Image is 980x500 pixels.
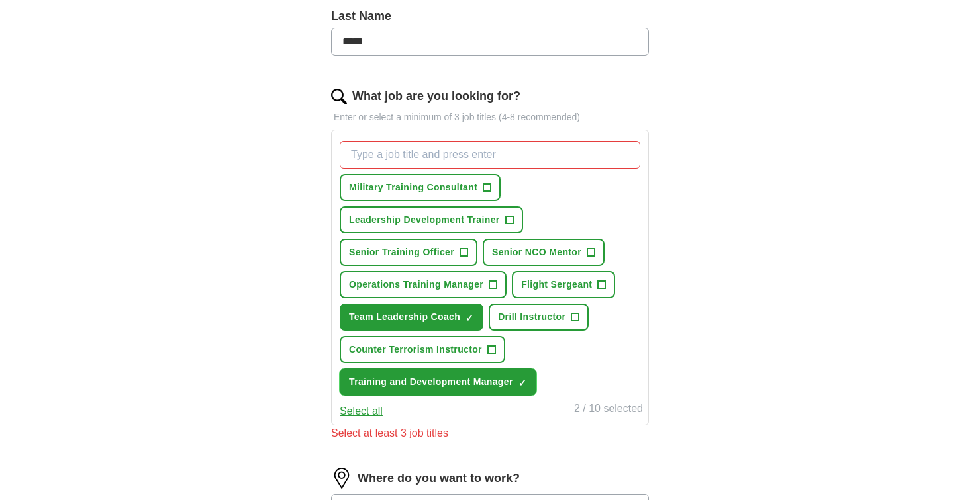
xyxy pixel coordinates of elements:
[349,213,500,227] span: Leadership Development Trainer
[574,401,643,419] div: 2 / 10 selected
[349,278,483,292] span: Operations Training Manager
[340,206,523,233] button: Leadership Development Trainer
[340,403,383,419] button: Select all
[349,343,482,356] span: Counter Terrorism Instructor
[340,239,477,266] button: Senior Training Officer
[331,425,649,441] div: Select at least 3 job titles
[483,239,605,266] button: Senior NCO Mentor
[331,468,352,489] img: location.png
[340,304,483,331] button: Team Leadership Coach✓
[358,470,520,487] label: Where do you want to work?
[518,378,526,388] span: ✓
[331,89,347,104] img: search.png
[489,304,589,331] button: Drill Instructor
[349,310,460,324] span: Team Leadership Coach
[340,368,536,396] button: Training and Development Manager✓
[331,110,649,124] p: Enter or select a minimum of 3 job titles (4-8 recommended)
[512,271,615,298] button: Flight Sergeant
[340,336,505,363] button: Counter Terrorism Instructor
[331,7,649,25] label: Last Name
[492,245,581,259] span: Senior NCO Mentor
[352,87,520,105] label: What job are you looking for?
[340,271,507,298] button: Operations Training Manager
[340,174,501,201] button: Military Training Consultant
[349,181,477,194] span: Military Training Consultant
[340,141,640,169] input: Type a job title and press enter
[349,245,454,259] span: Senior Training Officer
[465,313,473,323] span: ✓
[349,375,513,389] span: Training and Development Manager
[498,310,565,324] span: Drill Instructor
[521,278,592,292] span: Flight Sergeant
